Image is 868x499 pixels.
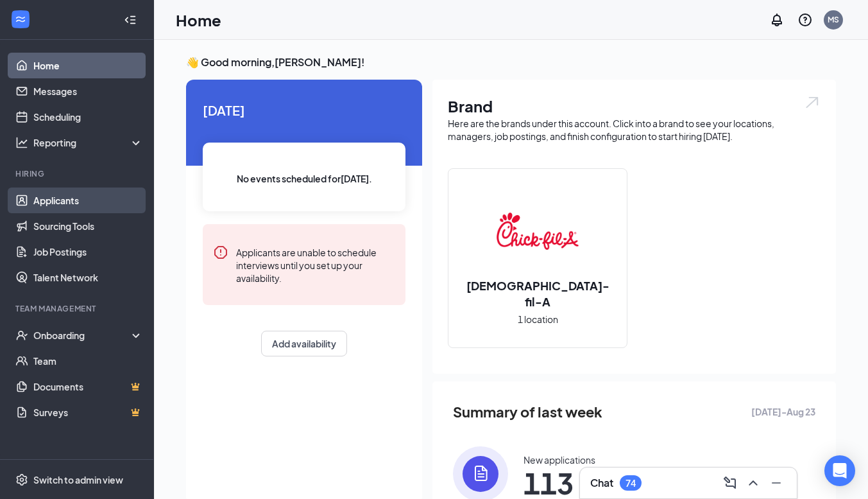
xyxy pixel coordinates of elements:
[720,473,740,493] button: ComposeMessage
[33,53,143,78] a: Home
[828,14,839,25] div: MS
[33,348,143,374] a: Team
[33,104,143,130] a: Scheduling
[15,136,28,149] svg: Analysis
[497,190,579,272] img: Chick-fil-A
[33,239,143,265] a: Job Postings
[15,303,140,314] div: Team Management
[797,12,813,28] svg: QuestionInfo
[523,471,595,495] span: 113
[33,78,143,104] a: Messages
[448,117,821,143] div: Here are the brands under this account. Click into a brand to see your locations, managers, job p...
[590,476,613,490] h3: Chat
[15,473,28,486] svg: Settings
[766,473,787,493] button: Minimize
[14,13,27,26] svg: WorkstreamLogo
[751,405,815,419] span: [DATE] - Aug 23
[33,399,143,425] a: SurveysCrown
[722,475,738,491] svg: ComposeMessage
[453,401,602,423] span: Summary of last week
[743,473,763,493] button: ChevronUp
[523,453,595,466] div: New applications
[33,213,143,239] a: Sourcing Tools
[261,331,347,356] button: Add availability
[33,136,144,149] div: Reporting
[518,312,558,326] span: 1 location
[33,374,143,399] a: DocumentsCrown
[236,245,395,285] div: Applicants are unable to schedule interviews until you set up your availability.
[33,473,123,486] div: Switch to admin view
[745,475,761,491] svg: ChevronUp
[15,329,28,342] svg: UserCheck
[203,100,405,120] span: [DATE]
[625,478,636,489] div: 74
[448,95,821,117] h1: Brand
[237,171,372,186] span: No events scheduled for [DATE] .
[213,245,228,260] svg: Error
[186,55,836,69] h3: 👋 Good morning, [PERSON_NAME] !
[769,12,785,28] svg: Notifications
[176,9,221,31] h1: Home
[124,13,137,26] svg: Collapse
[448,277,627,310] h2: [DEMOGRAPHIC_DATA]-fil-A
[33,329,132,342] div: Onboarding
[15,168,140,179] div: Hiring
[804,95,821,110] img: open.6027fd2a22e1237b5b06.svg
[33,188,143,213] a: Applicants
[824,455,855,486] div: Open Intercom Messenger
[769,475,784,491] svg: Minimize
[33,265,143,290] a: Talent Network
